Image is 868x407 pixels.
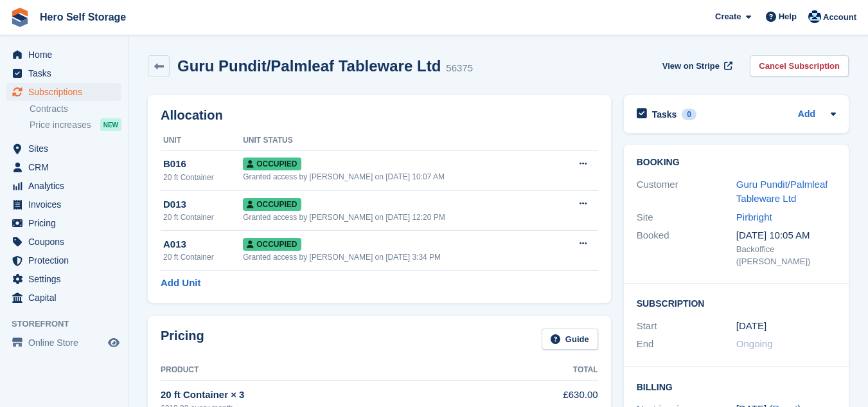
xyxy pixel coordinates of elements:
div: 56375 [446,61,473,76]
a: Cancel Subscription [750,55,849,77]
span: Occupied [243,238,301,251]
a: menu [6,64,121,82]
span: View on Stripe [662,60,720,73]
h2: Booking [637,158,836,168]
div: NEW [100,118,121,131]
span: Coupons [28,233,105,251]
span: Capital [28,289,105,307]
div: 20 ft Container [163,212,243,223]
div: 0 [682,109,696,120]
h2: Billing [637,380,836,393]
a: View on Stripe [657,55,735,77]
time: 2024-10-15 00:00:00 UTC [736,319,766,334]
th: Unit [161,131,243,151]
span: Help [779,10,797,23]
a: Pirbright [736,212,772,222]
span: Subscriptions [28,83,105,101]
a: menu [6,251,121,269]
a: menu [6,158,121,176]
div: 20 ft Container [163,172,243,183]
div: [DATE] 10:05 AM [736,228,836,243]
a: menu [6,46,121,64]
a: menu [6,177,121,195]
span: Invoices [28,195,105,213]
span: Online Store [28,334,105,352]
a: menu [6,289,121,307]
div: 20 ft Container × 3 [161,388,531,402]
span: Home [28,46,105,64]
h2: Guru Pundit/Palmleaf Tableware Ltd [177,57,441,75]
div: B016 [163,157,243,172]
a: menu [6,214,121,232]
span: Create [715,10,741,23]
span: Pricing [28,214,105,232]
h2: Tasks [652,109,677,120]
div: 20 ft Container [163,251,243,263]
img: Holly Budge [808,10,821,23]
th: Product [161,360,531,381]
span: Settings [28,270,105,288]
span: Occupied [243,198,301,211]
span: Protection [28,251,105,269]
div: Granted access by [PERSON_NAME] on [DATE] 12:20 PM [243,212,556,223]
h2: Subscription [637,296,836,309]
span: Occupied [243,158,301,170]
h2: Pricing [161,329,204,350]
a: Guru Pundit/Palmleaf Tableware Ltd [736,179,828,204]
span: CRM [28,158,105,176]
a: menu [6,233,121,251]
a: Price increases NEW [30,118,121,132]
a: Preview store [106,335,121,350]
div: Customer [637,177,736,206]
div: Site [637,210,736,225]
div: Granted access by [PERSON_NAME] on [DATE] 10:07 AM [243,171,556,183]
span: Price increases [30,119,91,131]
a: Hero Self Storage [35,6,131,28]
a: menu [6,334,121,352]
span: Storefront [12,318,128,330]
div: Booked [637,228,736,268]
div: Backoffice ([PERSON_NAME]) [736,243,836,268]
a: Contracts [30,103,121,115]
span: Ongoing [736,338,773,349]
a: Add Unit [161,276,200,291]
a: Guide [542,329,598,350]
div: A013 [163,237,243,252]
div: End [637,337,736,352]
a: menu [6,195,121,213]
span: Account [823,11,856,24]
div: Start [637,319,736,334]
span: Tasks [28,64,105,82]
img: stora-icon-8386f47178a22dfd0bd8f6a31ec36ba5ce8667c1dd55bd0f319d3a0aa187defe.svg [10,8,30,27]
div: Granted access by [PERSON_NAME] on [DATE] 3:34 PM [243,251,556,263]
th: Unit Status [243,131,556,151]
a: menu [6,270,121,288]
span: Sites [28,140,105,158]
a: menu [6,140,121,158]
a: Add [798,107,815,122]
h2: Allocation [161,108,598,123]
a: menu [6,83,121,101]
th: Total [531,360,598,381]
div: D013 [163,197,243,212]
span: Analytics [28,177,105,195]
